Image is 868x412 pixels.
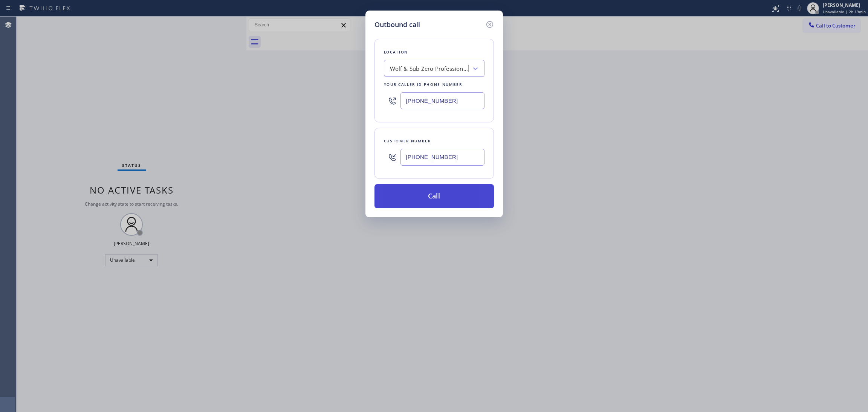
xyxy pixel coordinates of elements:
[384,137,484,145] div: Customer number
[374,184,494,208] button: Call
[400,149,484,166] input: (123) 456-7890
[384,48,484,56] div: Location
[384,81,484,89] div: Your caller id phone number
[390,64,469,73] div: Wolf & Sub Zero Professionals Garland
[374,20,420,30] h5: Outbound call
[400,92,484,109] input: (123) 456-7890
